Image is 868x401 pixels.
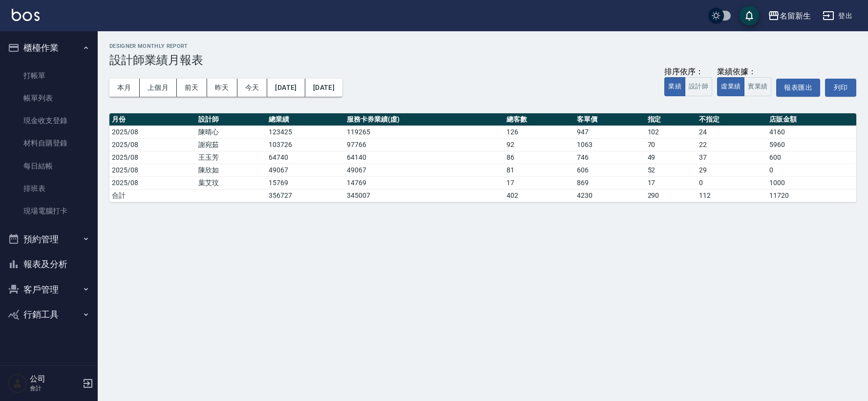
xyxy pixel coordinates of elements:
[504,164,574,176] td: 81
[767,164,856,176] td: 0
[266,138,344,151] td: 103726
[4,200,94,222] a: 現場電腦打卡
[664,77,685,96] button: 業績
[4,64,94,87] a: 打帳單
[504,151,574,164] td: 86
[196,113,266,126] th: 設計師
[825,79,856,97] button: 列印
[344,113,504,126] th: 服務卡券業績(虛)
[266,176,344,189] td: 15769
[717,67,771,77] div: 業績依據：
[717,77,744,96] button: 虛業績
[4,227,94,252] button: 預約管理
[30,384,80,393] p: 會計
[4,277,94,302] button: 客戶管理
[767,113,856,126] th: 店販金額
[109,126,196,138] td: 2025/08
[697,113,767,126] th: 不指定
[109,43,856,49] h2: Designer Monthly Report
[237,79,268,97] button: 今天
[776,79,820,97] button: 報表匯出
[697,176,767,189] td: 0
[697,151,767,164] td: 37
[266,151,344,164] td: 64740
[4,109,94,132] a: 現金收支登錄
[109,138,196,151] td: 2025/08
[645,126,697,138] td: 102
[305,79,342,97] button: [DATE]
[574,126,645,138] td: 947
[109,113,856,202] table: a dense table
[140,79,177,97] button: 上個月
[780,10,811,22] div: 名留新生
[12,9,40,21] img: Logo
[196,176,266,189] td: 葉艾玟
[574,176,645,189] td: 869
[697,126,767,138] td: 24
[109,151,196,164] td: 2025/08
[8,374,27,393] img: Person
[344,138,504,151] td: 97766
[574,151,645,164] td: 746
[344,176,504,189] td: 14769
[645,151,697,164] td: 49
[645,138,697,151] td: 70
[109,113,196,126] th: 月份
[574,189,645,202] td: 4230
[645,189,697,202] td: 290
[196,138,266,151] td: 謝宛茹
[109,79,140,97] button: 本月
[4,87,94,109] a: 帳單列表
[196,126,266,138] td: 陳晴心
[109,164,196,176] td: 2025/08
[207,79,237,97] button: 昨天
[664,67,712,77] div: 排序依序：
[744,77,771,96] button: 實業績
[504,189,574,202] td: 402
[267,79,305,97] button: [DATE]
[4,302,94,327] button: 行銷工具
[645,164,697,176] td: 52
[504,126,574,138] td: 126
[109,189,196,202] td: 合計
[767,189,856,202] td: 11720
[574,164,645,176] td: 606
[4,252,94,277] button: 報表及分析
[767,138,856,151] td: 5960
[109,176,196,189] td: 2025/08
[504,113,574,126] th: 總客數
[574,138,645,151] td: 1063
[819,7,856,25] button: 登出
[645,176,697,189] td: 17
[266,113,344,126] th: 總業績
[504,176,574,189] td: 17
[266,164,344,176] td: 49067
[764,6,815,26] button: 名留新生
[4,35,94,61] button: 櫃檯作業
[109,53,856,67] h3: 設計師業績月報表
[645,113,697,126] th: 指定
[767,126,856,138] td: 4160
[344,164,504,176] td: 49067
[697,189,767,202] td: 112
[344,151,504,164] td: 64140
[574,113,645,126] th: 客單價
[266,126,344,138] td: 123425
[740,6,759,25] button: save
[4,177,94,200] a: 排班表
[177,79,207,97] button: 前天
[697,164,767,176] td: 29
[266,189,344,202] td: 356727
[4,155,94,177] a: 每日結帳
[767,151,856,164] td: 600
[685,77,712,96] button: 設計師
[4,132,94,154] a: 材料自購登錄
[697,138,767,151] td: 22
[196,164,266,176] td: 陳欣如
[344,126,504,138] td: 119265
[504,138,574,151] td: 92
[767,176,856,189] td: 1000
[30,374,80,384] h5: 公司
[196,151,266,164] td: 王玉芳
